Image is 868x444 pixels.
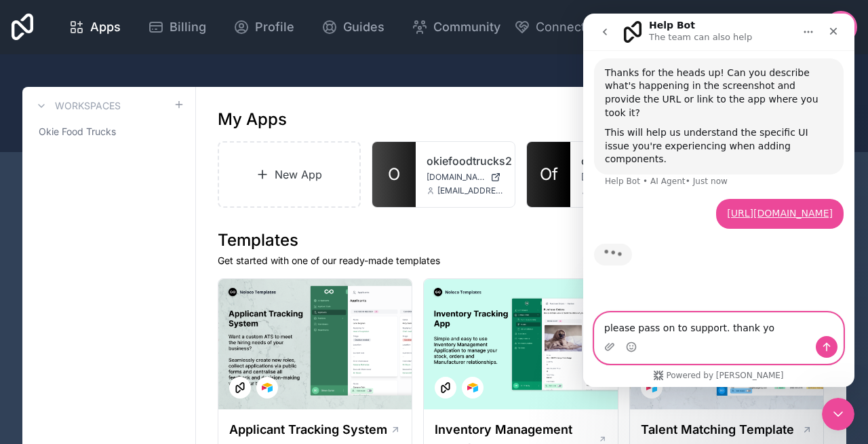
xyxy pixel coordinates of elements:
[581,153,658,169] a: owners
[55,99,121,113] h3: Workspaces
[467,382,478,393] img: Airtable Logo
[343,18,384,37] span: Guides
[427,172,485,183] span: [DOMAIN_NAME]
[90,18,121,37] span: Apps
[433,18,500,37] span: Community
[583,14,854,387] iframe: Intercom live chat
[137,12,217,42] a: Billing
[536,18,672,37] span: Connect with an Expert
[581,172,658,183] a: [DOMAIN_NAME]
[388,164,400,185] span: O
[437,185,504,196] span: [EMAIL_ADDRESS][DOMAIN_NAME]
[262,382,273,393] img: Airtable Logo
[527,142,570,207] a: Of
[514,18,672,37] button: Connect with an Expert
[311,12,395,42] a: Guides
[822,398,854,430] iframe: Intercom live chat
[33,98,121,114] a: Workspaces
[255,18,294,37] span: Profile
[401,12,511,42] a: Community
[218,141,361,208] a: New App
[372,142,416,207] a: O
[427,153,504,169] a: okiefoodtrucks2
[427,172,504,183] a: [DOMAIN_NAME]
[646,382,657,393] img: Airtable Logo
[540,164,558,185] span: Of
[218,109,287,130] h1: My Apps
[222,12,305,42] a: Profile
[39,125,116,138] span: Okie Food Trucks
[58,12,132,42] a: Apps
[218,254,825,267] p: Get started with one of our ready-made templates
[581,172,643,183] span: [DOMAIN_NAME]
[641,420,794,439] h1: Talent Matching Template
[218,229,825,251] h1: Templates
[229,420,387,439] h1: Applicant Tracking System
[33,119,184,144] a: Okie Food Trucks
[170,18,206,37] span: Billing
